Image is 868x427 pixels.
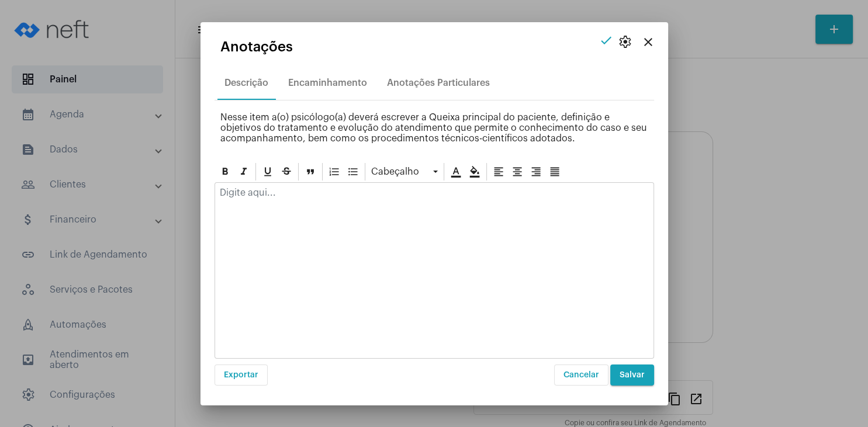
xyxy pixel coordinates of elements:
span: settings [618,35,632,49]
div: Cor de fundo [466,163,483,180]
span: Anotações [220,39,293,54]
div: Encaminhamento [288,78,367,88]
div: Alinhar justificado [546,163,563,180]
button: Salvar [610,364,654,386]
div: Cabeçalho [368,163,441,180]
span: Nesse item a(o) psicólogo(a) deverá escrever a Queixa principal do paciente, definição e objetivo... [220,113,647,143]
div: Sublinhado [259,163,276,180]
div: Descrição [224,78,268,88]
div: Cor do texto [447,163,465,180]
mat-icon: check [599,33,613,47]
span: Exportar [224,371,258,379]
button: settings [613,30,637,54]
div: Bullet List [344,163,362,180]
div: Alinhar ao centro [509,163,526,180]
div: Negrito [216,163,234,180]
div: Strike [278,163,295,180]
span: Cancelar [563,371,599,379]
div: Anotações Particulares [387,78,490,88]
button: Cancelar [554,364,608,386]
div: Ordered List [326,163,343,180]
div: Blockquote [302,163,319,180]
div: Alinhar à esquerda [490,163,507,180]
div: Itálico [235,163,253,180]
div: Alinhar à direita [527,163,545,180]
button: Exportar [215,364,268,386]
mat-icon: close [641,35,655,49]
span: Salvar [620,371,645,379]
